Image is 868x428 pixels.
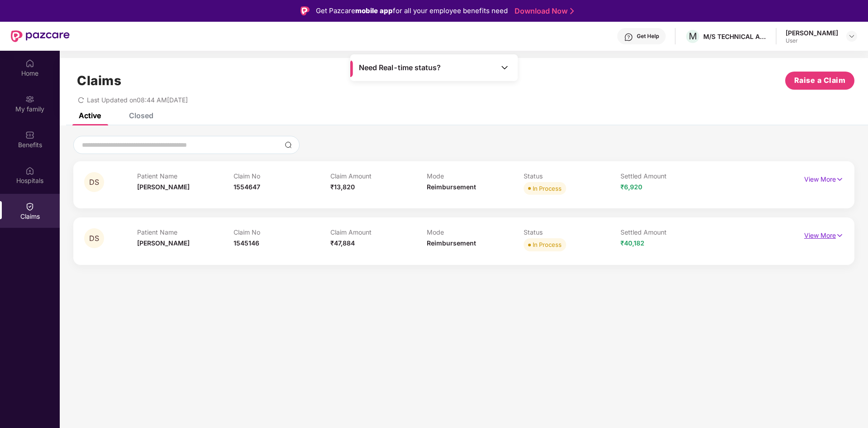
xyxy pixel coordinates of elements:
[11,30,70,42] img: New Pazcare Logo
[804,228,844,240] p: View More
[427,172,524,180] p: Mode
[25,166,34,175] img: svg+xml;base64,PHN2ZyBpZD0iSG9zcGl0YWxzIiB4bWxucz0iaHR0cDovL3d3dy53My5vcmcvMjAwMC9zdmciIHdpZHRoPS...
[137,183,190,191] span: [PERSON_NAME]
[620,239,644,247] span: ₹40,182
[137,239,190,247] span: [PERSON_NAME]
[234,172,330,180] p: Claim No
[427,228,524,236] p: Mode
[524,172,620,180] p: Status
[620,172,717,180] p: Settled Amount
[77,73,121,88] h1: Claims
[234,239,259,247] span: 1545146
[234,183,260,191] span: 1554647
[689,31,697,42] span: M
[330,228,427,236] p: Claim Amount
[25,59,34,68] img: svg+xml;base64,PHN2ZyBpZD0iSG9tZSIgeG1sbnM9Imh0dHA6Ly93d3cudzMub3JnLzIwMDAvc3ZnIiB3aWR0aD0iMjAiIG...
[137,172,234,180] p: Patient Name
[78,96,84,104] span: redo
[316,5,508,16] div: Get Pazcare for all your employee benefits need
[330,183,355,191] span: ₹13,820
[637,33,659,40] div: Get Help
[794,75,846,86] span: Raise a Claim
[330,239,355,247] span: ₹47,884
[836,231,844,240] img: svg+xml;base64,PHN2ZyB4bWxucz0iaHR0cDovL3d3dy53My5vcmcvMjAwMC9zdmciIHdpZHRoPSIxNyIgaGVpZ2h0PSIxNy...
[89,178,99,186] span: DS
[137,228,234,236] p: Patient Name
[427,183,476,191] span: Reimbursement
[703,32,767,41] div: M/S TECHNICAL ASSOCIATES LTD
[786,37,838,44] div: User
[848,33,855,40] img: svg+xml;base64,PHN2ZyBpZD0iRHJvcGRvd24tMzJ4MzIiIHhtbG5zPSJodHRwOi8vd3d3LnczLm9yZy8yMDAwL3N2ZyIgd2...
[620,183,642,191] span: ₹6,920
[533,240,562,249] div: In Process
[620,228,717,236] p: Settled Amount
[624,33,633,42] img: svg+xml;base64,PHN2ZyBpZD0iSGVscC0zMngzMiIgeG1sbnM9Imh0dHA6Ly93d3cudzMub3JnLzIwMDAvc3ZnIiB3aWR0aD...
[129,111,153,120] div: Closed
[359,63,441,72] span: Need Real-time status?
[89,235,99,242] span: DS
[836,174,844,184] img: svg+xml;base64,PHN2ZyB4bWxucz0iaHR0cDovL3d3dy53My5vcmcvMjAwMC9zdmciIHdpZHRoPSIxNyIgaGVpZ2h0PSIxNy...
[300,6,310,15] img: Logo
[79,111,101,120] div: Active
[570,6,574,16] img: Stroke
[785,72,854,90] button: Raise a Claim
[524,228,620,236] p: Status
[500,63,509,72] img: Toggle Icon
[25,130,34,139] img: svg+xml;base64,PHN2ZyBpZD0iQmVuZWZpdHMiIHhtbG5zPSJodHRwOi8vd3d3LnczLm9yZy8yMDAwL3N2ZyIgd2lkdGg9Ij...
[355,6,393,15] strong: mobile app
[25,202,34,211] img: svg+xml;base64,PHN2ZyBpZD0iQ2xhaW0iIHhtbG5zPSJodHRwOi8vd3d3LnczLm9yZy8yMDAwL3N2ZyIgd2lkdGg9IjIwIi...
[234,228,330,236] p: Claim No
[285,141,292,149] img: svg+xml;base64,PHN2ZyBpZD0iU2VhcmNoLTMyeDMyIiB4bWxucz0iaHR0cDovL3d3dy53My5vcmcvMjAwMC9zdmciIHdpZH...
[87,96,188,104] span: Last Updated on 08:44 AM[DATE]
[786,29,838,37] div: [PERSON_NAME]
[515,6,571,16] a: Download Now
[804,172,844,184] p: View More
[25,95,34,104] img: svg+xml;base64,PHN2ZyB3aWR0aD0iMjAiIGhlaWdodD0iMjAiIHZpZXdCb3g9IjAgMCAyMCAyMCIgZmlsbD0ibm9uZSIgeG...
[330,172,427,180] p: Claim Amount
[427,239,476,247] span: Reimbursement
[533,184,562,193] div: In Process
